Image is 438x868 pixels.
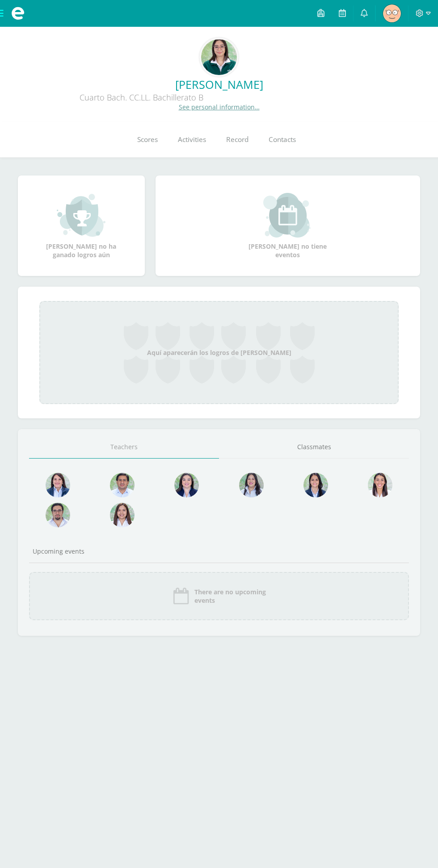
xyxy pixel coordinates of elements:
img: d4e0c534ae446c0d00535d3bb96704e9.png [303,473,328,497]
img: event_icon.png [172,587,190,605]
a: Contacts [258,122,306,158]
img: 1934cc27df4ca65fd091d7882280e9dd.png [239,473,264,497]
div: Aquí aparecerán los logros de [PERSON_NAME] [39,301,399,404]
a: Activities [168,122,216,158]
span: There are no upcoming events [194,588,266,605]
a: Record [216,122,258,158]
img: d9c7b72a65e1800de1590e9465332ea1.png [383,4,401,22]
img: 4477f7ca9110c21fc6bc39c35d56baaa.png [46,473,70,497]
img: 1e7bfa517bf798cc96a9d855bf172288.png [110,473,135,497]
img: d7e1be39c7a5a7a89cfb5608a6c66141.png [46,503,70,527]
img: 38d188cc98c34aa903096de2d1c9671e.png [368,473,392,497]
div: [PERSON_NAME] no ha ganado logros aún [37,193,126,259]
img: eee7de395d5f957ef3287940225da6c4.png [201,39,237,75]
span: Record [226,135,248,144]
img: 1be4a43e63524e8157c558615cd4c825.png [110,503,135,527]
span: Activities [178,135,206,144]
div: Cuarto Bach. CC.LL. Bachillerato B [7,92,275,103]
a: Scores [127,122,168,158]
a: Teachers [29,436,219,459]
img: 468d0cd9ecfcbce804e3ccd48d13f1ad.png [174,473,199,497]
img: event_small.png [263,193,312,238]
span: Scores [137,135,158,144]
div: [PERSON_NAME] no tiene eventos [243,193,333,259]
a: [PERSON_NAME] [7,77,431,92]
img: achievement_small.png [57,193,105,238]
a: Classmates [219,436,409,459]
a: See personal information… [179,103,260,111]
div: Upcoming events [29,547,409,555]
span: Contacts [269,135,296,144]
